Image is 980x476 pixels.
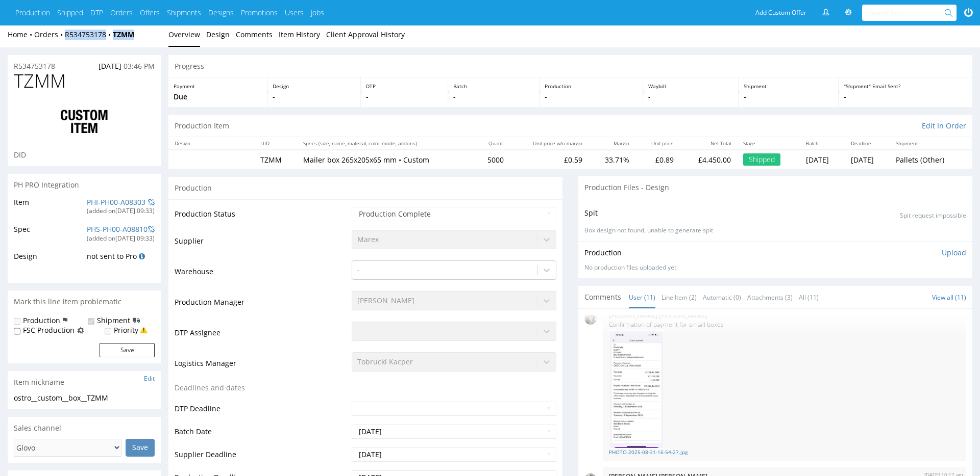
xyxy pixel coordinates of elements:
p: DTP [366,83,443,90]
p: - [844,92,967,102]
a: Production [15,8,50,18]
div: Item nickname [8,371,161,393]
a: PHOTO-2025-08-31-16-54-27.jpg [609,448,960,456]
a: DTP [90,8,103,18]
th: Stage [737,137,800,150]
p: - [366,92,443,102]
td: Pallets (Other) [890,150,972,169]
div: (added on [DATE] 09:33 ) [87,207,155,216]
p: Shipment [744,83,834,90]
div: (added on [DATE] 09:33 ) [87,234,155,243]
td: 5000 [474,150,510,169]
a: Edit [144,374,155,383]
td: Production Status [175,206,349,229]
a: Item History [279,22,320,47]
td: Production Manager [175,290,349,321]
p: Production [584,248,622,258]
a: Comments [236,22,273,47]
img: icon-fsc-production-flag.svg [77,325,84,335]
td: £0.59 [510,150,589,169]
a: Users [285,8,304,18]
td: Deadlines and dates [175,382,349,401]
strong: TZMM [113,30,134,39]
a: User (11) [629,286,655,308]
th: Margin [589,137,635,150]
a: Line Item (2) [661,286,697,308]
a: Orders [110,8,133,18]
a: Search for TZMM design in PH Pro [139,251,145,261]
a: Attachments (3) [747,286,793,308]
th: Unit price w/o margin [510,137,589,150]
a: Promotions [241,8,278,18]
a: R534753178 [14,61,55,71]
p: Due [174,92,262,102]
a: Shipped [57,8,83,18]
td: Supplier [175,229,349,259]
th: Net Total [680,137,737,150]
div: Progress [168,55,972,77]
button: Save [100,343,155,357]
label: Production [23,315,60,326]
p: Confirmation of payment for smaill boxes [609,321,960,328]
p: - [648,92,733,102]
th: Deadline [845,137,890,150]
img: icon-production-flag.svg [63,315,67,326]
th: Quant. [474,137,510,150]
img: thumbnail_PHOTO-2025-08-31-16-54-27.jpg [609,330,664,448]
a: PHS-PH00-A08810 [87,224,148,234]
span: 03:46 PM [124,61,155,71]
p: Waybill [648,83,733,90]
td: Design [14,250,84,269]
span: [DATE] [99,61,121,71]
p: Payment [174,83,262,90]
p: "Shipment" Email Sent? [844,83,967,90]
td: 33.71% [589,150,635,169]
a: Offers [140,8,160,18]
td: [DATE] [845,150,890,169]
p: Box design not found, unable to generate spit [584,226,966,235]
td: Supplier Deadline [175,446,349,469]
td: Item [14,196,84,223]
p: Production Item [175,121,229,131]
td: TZMM [254,150,297,169]
img: ico-item-custom-a8f9c3db6a5631ce2f509e228e8b95abde266dc4376634de7b166047de09ff05.png [43,101,125,142]
div: ostro__custom__box__TZMM [14,393,155,403]
label: FSC Production [23,325,75,335]
div: PH PRO Integration [8,174,161,196]
a: Edit In Order [922,121,966,131]
div: Shipped [743,153,780,166]
th: Design [168,137,254,150]
span: Comments [584,292,621,302]
a: PHI-PH00-A08303 [87,197,145,207]
a: Home [8,30,34,39]
a: View all (11) [932,293,966,302]
a: Add Custom Offer [750,5,812,21]
span: TZMM [14,71,66,91]
a: Unlink from PH Pro [148,197,155,207]
div: No production files uploaded yet [584,263,966,272]
p: Mailer box 265x205x65 mm • Custom [303,155,467,165]
a: All (11) [799,286,819,308]
td: [DATE] [800,150,845,169]
p: Batch [453,83,534,90]
img: yellow_warning_triangle.png [140,326,148,334]
td: £4,450.00 [680,150,737,169]
th: Unit price [635,137,680,150]
label: Priority [114,325,138,335]
p: - [744,92,834,102]
td: Warehouse [175,259,349,290]
p: - [273,92,356,102]
p: Design [273,83,356,90]
th: Shipment [890,137,972,150]
a: Orders [34,30,65,39]
th: LIID [254,137,297,150]
td: DTP Deadline [175,401,349,424]
td: £0.89 [635,150,680,169]
a: Jobs [311,8,324,18]
div: Mark this line item problematic [8,290,161,313]
a: R534753178 [65,30,113,39]
p: - [453,92,534,102]
a: Shipments [167,8,201,18]
p: Spit request impossible [900,211,966,220]
td: Batch Date [175,424,349,446]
